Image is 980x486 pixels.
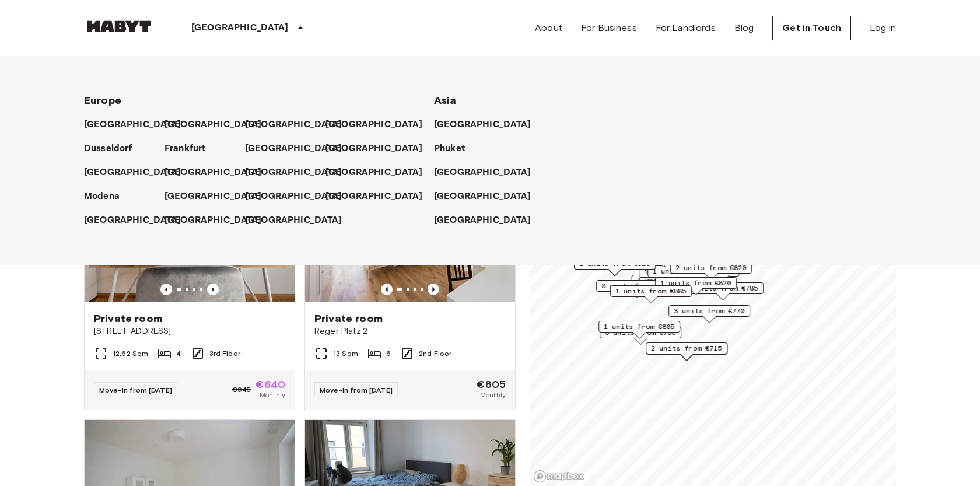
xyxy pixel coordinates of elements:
p: [GEOGRAPHIC_DATA] [84,118,181,132]
span: Europe [84,94,121,107]
a: [GEOGRAPHIC_DATA] [245,118,354,132]
a: Phuket [434,142,477,156]
span: [STREET_ADDRESS] [94,326,285,337]
a: [GEOGRAPHIC_DATA] [84,166,193,180]
span: Reger Platz 2 [314,326,506,337]
p: [GEOGRAPHIC_DATA] [245,190,342,204]
span: Move-in from [DATE] [320,386,393,394]
span: 2nd Floor [419,348,452,359]
div: Map marker [670,262,752,280]
span: 2 units from €820 [675,263,747,273]
div: Map marker [668,305,750,323]
a: Blog [734,21,754,35]
a: About [535,21,562,35]
div: Map marker [598,321,680,339]
a: Get in Touch [772,16,851,40]
p: [GEOGRAPHIC_DATA] [84,214,181,228]
p: Modena [84,190,120,204]
span: Move-in from [DATE] [99,386,172,394]
a: [GEOGRAPHIC_DATA] [164,190,274,204]
div: Map marker [596,280,678,298]
a: [GEOGRAPHIC_DATA] [245,190,354,204]
span: Monthly [480,390,506,400]
p: [GEOGRAPHIC_DATA] [245,142,342,156]
span: 3 units from €980 [601,281,673,291]
div: Map marker [646,342,727,361]
a: [GEOGRAPHIC_DATA] [434,118,543,132]
a: [GEOGRAPHIC_DATA] [84,214,193,228]
p: [GEOGRAPHIC_DATA] [164,166,262,180]
p: [GEOGRAPHIC_DATA] [434,166,531,180]
span: €805 [477,379,506,390]
p: [GEOGRAPHIC_DATA] [325,190,423,204]
p: [GEOGRAPHIC_DATA] [164,118,262,132]
span: Private room [314,312,383,326]
span: Asia [434,94,457,107]
p: [GEOGRAPHIC_DATA] [164,190,262,204]
div: Map marker [574,258,656,276]
a: [GEOGRAPHIC_DATA] [245,142,354,156]
span: 1 units from €805 [604,321,675,332]
button: Previous image [160,284,172,295]
a: [GEOGRAPHIC_DATA] [164,118,274,132]
p: [GEOGRAPHIC_DATA] [245,214,342,228]
p: Dusseldorf [84,142,132,156]
span: 6 [386,348,391,359]
span: 13 Sqm [333,348,358,359]
p: [GEOGRAPHIC_DATA] [434,214,531,228]
a: For Business [581,21,637,35]
a: [GEOGRAPHIC_DATA] [434,166,543,180]
a: [GEOGRAPHIC_DATA] [325,166,435,180]
a: Log in [870,21,896,35]
span: Private room [94,312,162,326]
span: 2 units from €715 [651,343,722,354]
a: Marketing picture of unit DE-02-023-002-02HFPrevious imagePrevious imagePrivate room[STREET_ADDRE... [84,162,295,410]
p: [GEOGRAPHIC_DATA] [325,142,423,156]
p: [GEOGRAPHIC_DATA] [434,118,531,132]
a: [GEOGRAPHIC_DATA] [164,166,274,180]
span: 6 units from €785 [687,283,758,293]
p: [GEOGRAPHIC_DATA] [84,166,181,180]
span: 3rd Floor [209,348,240,359]
span: €640 [256,379,285,390]
p: [GEOGRAPHIC_DATA] [245,118,342,132]
div: Map marker [610,285,692,303]
p: [GEOGRAPHIC_DATA] [191,21,289,35]
p: [GEOGRAPHIC_DATA] [164,214,262,228]
a: [GEOGRAPHIC_DATA] [325,142,435,156]
button: Previous image [381,284,393,295]
a: [GEOGRAPHIC_DATA] [245,166,354,180]
a: Dusseldorf [84,142,144,156]
span: 12.62 Sqm [113,348,148,359]
a: Mapbox logo [533,470,584,483]
p: Phuket [434,142,465,156]
a: [GEOGRAPHIC_DATA] [325,190,435,204]
span: 1 units from €820 [660,278,731,288]
img: Habyt [84,20,154,32]
a: [GEOGRAPHIC_DATA] [434,214,543,228]
p: [GEOGRAPHIC_DATA] [245,166,342,180]
a: Modena [84,190,131,204]
p: [GEOGRAPHIC_DATA] [325,166,423,180]
button: Previous image [428,284,439,295]
a: For Landlords [656,21,716,35]
a: [GEOGRAPHIC_DATA] [245,214,354,228]
a: Marketing picture of unit DE-02-039-01MPrevious imagePrevious imagePrivate roomReger Platz 213 Sq... [304,162,516,410]
a: Frankfurt [164,142,217,156]
p: [GEOGRAPHIC_DATA] [325,118,423,132]
p: [GEOGRAPHIC_DATA] [434,190,531,204]
p: Frankfurt [164,142,205,156]
span: Monthly [260,390,285,400]
a: [GEOGRAPHIC_DATA] [325,118,435,132]
span: 4 [176,348,181,359]
button: Previous image [207,284,219,295]
a: [GEOGRAPHIC_DATA] [164,214,274,228]
a: [GEOGRAPHIC_DATA] [434,190,543,204]
a: [GEOGRAPHIC_DATA] [84,118,193,132]
span: 1 units from €885 [615,286,687,296]
span: €945 [232,384,251,395]
span: 3 units from €770 [674,306,745,316]
div: Map marker [655,277,737,295]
